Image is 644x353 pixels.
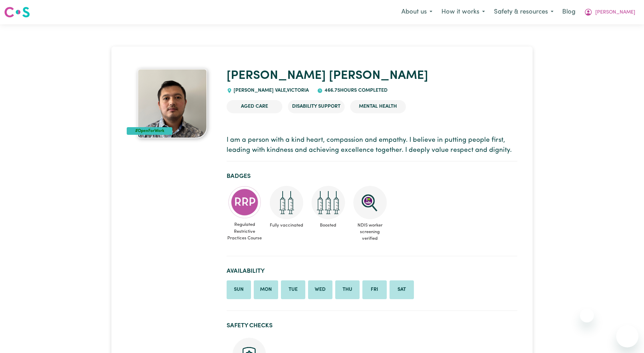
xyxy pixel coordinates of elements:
div: #OpenForWork [127,127,172,135]
span: Fully vaccinated [268,219,305,231]
a: Bishal Babu Lifong's profile picture'#OpenForWork [127,69,218,138]
li: Available on Saturday [390,280,414,299]
li: Available on Thursday [335,280,360,299]
p: I am a person with a kind heart, compassion and empathy. I believe in putting people first, leadi... [227,136,517,156]
iframe: Button to launch messaging window [616,325,638,347]
a: Blog [558,5,580,20]
a: Careseekers logo [4,4,30,20]
button: My Account [580,5,640,19]
li: Available on Tuesday [281,280,305,299]
a: [PERSON_NAME] [PERSON_NAME] [227,70,428,82]
img: Care and support worker has received 2 doses of COVID-19 vaccine [270,186,303,219]
li: Aged Care [227,100,282,113]
li: Available on Wednesday [308,280,332,299]
img: CS Academy: Regulated Restrictive Practices course completed [228,186,261,219]
li: Disability Support [288,100,345,113]
span: [PERSON_NAME] [595,9,635,16]
iframe: Close message [580,309,594,322]
li: Mental Health [350,100,406,113]
h2: Availability [227,268,517,275]
img: NDIS Worker Screening Verified [353,186,387,219]
span: Boosted [310,219,346,231]
img: Care and support worker has received booster dose of COVID-19 vaccination [312,186,345,219]
li: Available on Sunday [227,280,251,299]
h2: Safety Checks [227,322,517,329]
span: 466.75 hours completed [323,88,387,93]
span: NDIS worker screening verified [352,219,388,245]
button: How it works [437,5,489,19]
li: Available on Monday [254,280,278,299]
li: Available on Friday [362,280,387,299]
img: Bishal Babu Lifong [138,69,207,138]
span: Regulated Restrictive Practices Course [227,219,263,244]
img: Careseekers logo [4,6,30,18]
button: Safety & resources [489,5,558,19]
span: [PERSON_NAME] VALE , Victoria [232,88,309,93]
button: About us [397,5,437,19]
h2: Badges [227,173,517,180]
